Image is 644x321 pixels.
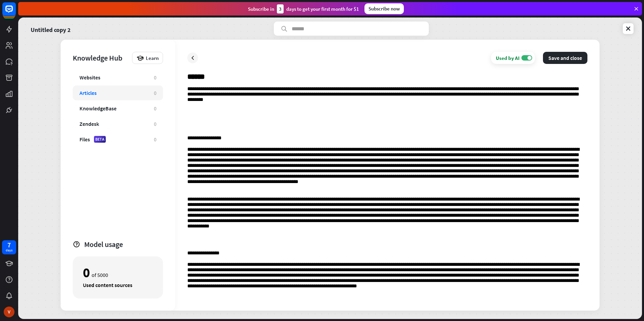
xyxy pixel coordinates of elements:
div: 0 [154,74,156,81]
button: Save and close [543,52,587,64]
div: Model usage [84,240,163,249]
div: Articles [79,90,97,96]
div: Knowledge Hub [73,53,129,63]
div: of 5000 [83,267,153,278]
div: Subscribe in days to get your first month for $1 [248,4,359,13]
div: 0 [154,105,156,112]
div: Websites [79,74,100,81]
div: days [6,248,12,253]
div: Files [79,136,90,143]
button: Open LiveChat chat widget [5,3,26,23]
a: Untitled copy 2 [31,22,71,36]
div: KnowledgeBase [79,105,117,112]
div: 0 [154,136,156,143]
span: Learn [146,55,159,61]
div: Used content sources [83,282,153,288]
div: 0 [154,121,156,127]
div: BETA [94,136,106,143]
div: 0 [154,90,156,96]
div: Used by AI [496,55,520,61]
div: 0 [83,267,90,278]
div: Subscribe now [364,3,404,14]
div: 3 [277,4,284,13]
div: Zendesk [79,120,99,127]
a: 7 days [2,240,16,254]
div: 7 [7,242,11,248]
